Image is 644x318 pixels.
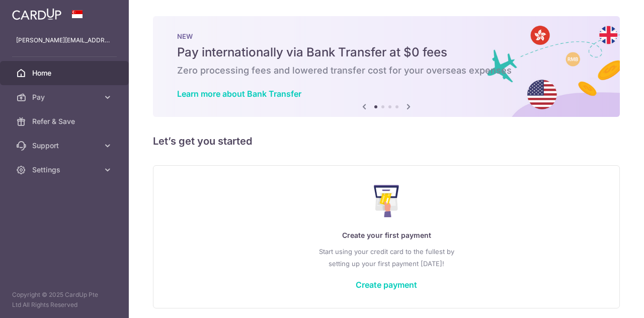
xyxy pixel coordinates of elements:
iframe: Opens a widget where you can find more information [580,288,634,313]
a: Learn more about Bank Transfer [177,89,301,99]
span: Refer & Save [32,116,99,126]
img: CardUp [12,8,61,20]
span: Pay [32,92,99,102]
h6: Zero processing fees and lowered transfer cost for your overseas expenses [177,65,596,77]
span: Settings [32,165,99,175]
span: Support [32,141,99,151]
p: NEW [177,32,596,40]
span: Home [32,68,99,78]
img: Bank transfer banner [153,16,620,117]
p: Create your first payment [174,229,599,241]
h5: Pay internationally via Bank Transfer at $0 fees [177,44,596,60]
p: [PERSON_NAME][EMAIL_ADDRESS][DOMAIN_NAME] [16,35,113,45]
h5: Let’s get you started [153,133,620,149]
img: Make Payment [374,185,399,217]
p: Start using your credit card to the fullest by setting up your first payment [DATE]! [174,245,599,270]
a: Create payment [356,280,417,290]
